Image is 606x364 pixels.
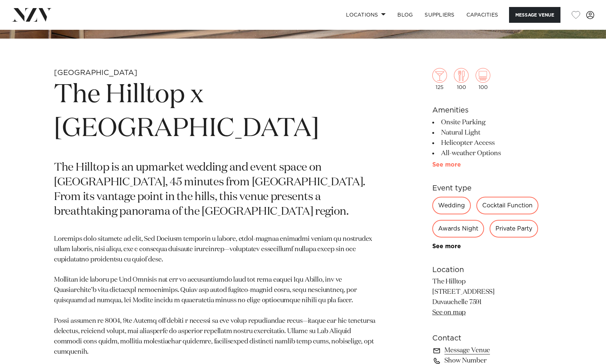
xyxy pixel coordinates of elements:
[12,8,52,21] img: nzv-logo.png
[340,7,392,23] a: Locations
[432,277,552,318] p: The Hilltop [STREET_ADDRESS] Duvauchelle 7591
[432,183,552,194] h6: Event type
[54,78,380,146] h1: The Hilltop x [GEOGRAPHIC_DATA]
[432,220,484,238] div: Awards Night
[392,7,419,23] a: BLOG
[432,345,552,356] a: Message Venue
[476,197,538,214] div: Cocktail Function
[432,264,552,275] h6: Location
[432,68,447,83] img: cocktail.png
[432,105,552,116] h6: Amenities
[432,138,552,148] li: Helicopter Access
[432,68,447,90] div: 125
[432,117,552,128] li: Onsite Parking
[476,68,490,90] div: 100
[432,197,471,214] div: Wedding
[509,7,560,23] button: Message Venue
[454,68,469,83] img: dining.png
[432,309,466,316] a: See on map
[54,161,380,220] p: The Hilltop is an upmarket wedding and event space on [GEOGRAPHIC_DATA], 45 minutes from [GEOGRAP...
[54,69,137,76] small: [GEOGRAPHIC_DATA]
[432,333,552,344] h6: Contact
[461,7,504,23] a: Capacities
[432,128,552,138] li: Natural Light
[490,220,538,238] div: Private Party
[454,68,469,90] div: 100
[476,68,490,83] img: theatre.png
[419,7,460,23] a: SUPPLIERS
[432,148,552,158] li: All-weather Options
